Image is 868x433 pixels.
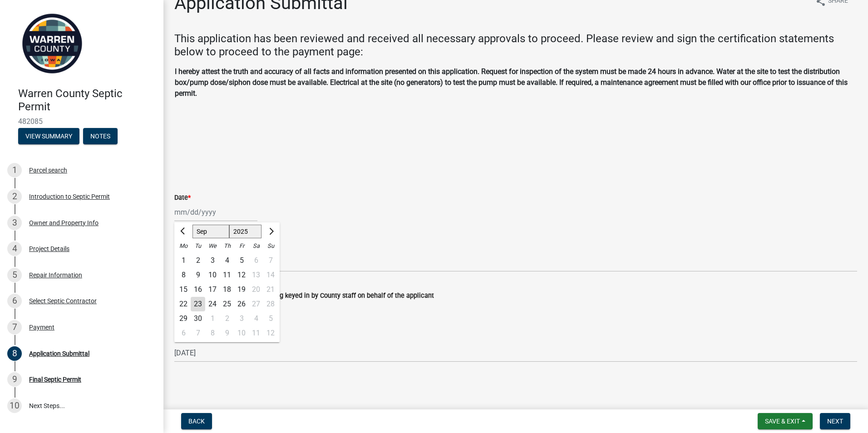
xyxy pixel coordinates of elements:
div: 25 [220,297,234,311]
div: Final Septic Permit [29,376,81,383]
div: 1 [176,253,191,268]
div: 9 [7,372,22,387]
div: 12 [234,268,249,282]
button: Previous month [178,224,189,239]
div: Project Details [29,246,69,252]
div: 7 [191,326,205,340]
div: Th [220,239,234,253]
div: 22 [176,297,191,311]
div: 2 [191,253,205,268]
div: 10 [205,268,220,282]
div: Monday, September 15, 2025 [176,282,191,297]
div: Tuesday, October 7, 2025 [191,326,205,340]
div: Repair Information [29,272,82,278]
div: Friday, September 19, 2025 [234,282,249,297]
div: 16 [191,282,205,297]
button: View Summary [18,128,79,144]
span: 482085 [18,117,145,126]
div: Tuesday, September 23, 2025 [191,297,205,311]
div: 4 [220,253,234,268]
div: Monday, September 1, 2025 [176,253,191,268]
div: 3 [205,253,220,268]
div: Owner and Property Info [29,220,99,226]
div: Monday, September 8, 2025 [176,268,191,282]
div: Thursday, September 25, 2025 [220,297,234,311]
div: We [205,239,220,253]
div: 23 [191,297,205,311]
label: Check this box if application is being keyed in by County staff on behalf of the applicant [174,293,434,299]
div: Thursday, September 4, 2025 [220,253,234,268]
select: Select year [229,225,262,238]
label: Date [174,195,191,201]
div: Friday, September 5, 2025 [234,253,249,268]
div: Monday, September 29, 2025 [176,311,191,326]
div: 5 [234,253,249,268]
div: 2 [7,189,22,204]
div: Tu [191,239,205,253]
div: 8 [205,326,220,340]
input: mm/dd/yyyy [174,203,257,221]
div: 6 [7,294,22,308]
div: Payment [29,324,54,330]
div: Fr [234,239,249,253]
div: Tuesday, September 16, 2025 [191,282,205,297]
div: 26 [234,297,249,311]
div: Friday, September 12, 2025 [234,268,249,282]
div: Wednesday, October 8, 2025 [205,326,220,340]
div: 15 [176,282,191,297]
div: Friday, September 26, 2025 [234,297,249,311]
button: Back [181,413,212,429]
div: 18 [220,282,234,297]
div: Application Submittal [29,350,89,357]
strong: I hereby attest the truth and accuracy of all facts and information presented on this application... [175,67,848,98]
div: Monday, September 22, 2025 [176,297,191,311]
div: 3 [234,311,249,326]
div: Wednesday, September 17, 2025 [205,282,220,297]
div: Thursday, October 2, 2025 [220,311,234,326]
div: Wednesday, September 10, 2025 [205,268,220,282]
div: Thursday, October 9, 2025 [220,326,234,340]
div: Tuesday, September 30, 2025 [191,311,205,326]
span: Save & Exit [765,418,800,425]
span: Back [188,418,205,425]
h4: This application has been reviewed and received all necessary approvals to proceed. Please review... [174,32,857,59]
div: Su [263,239,278,253]
div: Friday, October 3, 2025 [234,311,249,326]
div: 24 [205,297,220,311]
span: Next [827,418,843,425]
div: 19 [234,282,249,297]
div: Introduction to Septic Permit [29,193,110,200]
img: Warren County, Iowa [18,10,86,78]
div: 9 [191,268,205,282]
div: 3 [7,216,22,230]
div: Wednesday, September 3, 2025 [205,253,220,268]
div: 10 [7,399,22,413]
div: Tuesday, September 2, 2025 [191,253,205,268]
select: Select month [192,225,229,238]
div: Parcel search [29,167,67,173]
div: Thursday, September 18, 2025 [220,282,234,297]
div: Friday, October 10, 2025 [234,326,249,340]
button: Next month [265,224,276,239]
div: 7 [7,320,22,335]
div: 1 [205,311,220,326]
wm-modal-confirm: Summary [18,133,79,140]
div: Wednesday, October 1, 2025 [205,311,220,326]
h4: Warren County Septic Permit [18,87,156,113]
div: 17 [205,282,220,297]
div: Mo [176,239,191,253]
div: 9 [220,326,234,340]
div: Thursday, September 11, 2025 [220,268,234,282]
div: Monday, October 6, 2025 [176,326,191,340]
button: Notes [83,128,118,144]
div: 5 [7,268,22,282]
div: Sa [249,239,263,253]
div: Tuesday, September 9, 2025 [191,268,205,282]
div: 10 [234,326,249,340]
div: 11 [220,268,234,282]
div: 29 [176,311,191,326]
wm-modal-confirm: Notes [83,133,118,140]
div: 1 [7,163,22,177]
div: 30 [191,311,205,326]
div: 6 [176,326,191,340]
